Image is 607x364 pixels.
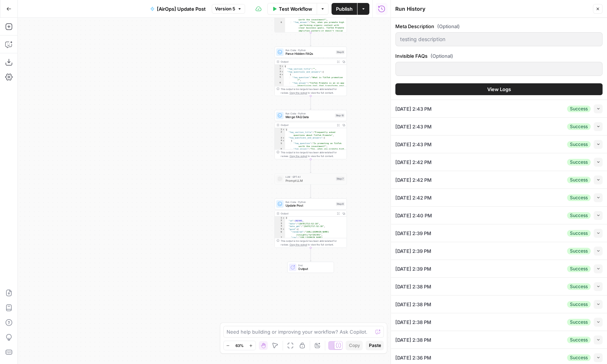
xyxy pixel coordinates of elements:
[275,136,285,139] div: 3
[275,142,285,148] div: 5
[567,283,591,290] div: Success
[567,230,591,237] div: Success
[567,266,591,272] div: Success
[275,131,285,136] div: 2
[286,175,334,178] span: LLM · GPT-4.1
[567,248,591,254] div: Success
[395,283,431,290] span: [DATE] 2:38 PM
[298,267,330,271] span: Output
[275,81,284,163] div: 6
[310,159,311,173] g: Edge from step_10 to step_7
[275,73,284,76] div: 4
[281,239,344,247] div: This output is too large & has been abbreviated for review. to view the full content.
[275,70,284,73] div: 3
[275,230,285,236] div: 6
[349,342,360,349] span: Copy
[395,354,431,361] span: [DATE] 2:36 PM
[146,3,210,15] button: [AirOps] Update Post
[279,5,312,13] span: Test Workflow
[310,184,311,198] g: Edge from step_7 to step_6
[274,47,347,96] div: Run Code · PythonParse Hidden FAQsStep 9Output{ "faq_section_title":"", "faq_questions_and_answer...
[430,52,453,60] span: (Optional)
[281,123,334,127] div: Output
[286,51,334,56] span: Parse Hidden FAQs
[395,247,431,255] span: [DATE] 2:39 PM
[274,110,347,159] div: Run Code · PythonMerge FAQ DataStep 10Output{ "faq_section_title":"Frequently asked questions abo...
[281,212,334,216] div: Output
[289,243,307,246] span: Copy the output
[289,155,307,158] span: Copy the output
[366,341,384,350] button: Paste
[395,194,432,201] span: [DATE] 2:42 PM
[487,86,511,93] span: View Logs
[282,136,285,139] span: Toggle code folding, rows 3 through 28
[395,336,431,344] span: [DATE] 2:38 PM
[567,212,591,219] div: Success
[298,263,330,267] span: End
[395,141,432,148] span: [DATE] 2:43 PM
[567,159,591,166] div: Success
[310,33,311,46] g: Edge from step_1 to step_9
[286,48,334,52] span: Run Code · Python
[281,60,334,64] div: Output
[567,194,591,201] div: Success
[567,141,591,148] div: Success
[395,212,432,219] span: [DATE] 2:40 PM
[336,202,345,206] div: Step 6
[212,4,245,14] button: Version 5
[274,173,347,184] div: LLM · GPT-4.1Prompt LLMStep 7
[286,178,334,183] span: Prompt LLM
[336,177,345,181] div: Step 7
[275,225,285,228] div: 4
[567,106,591,112] div: Success
[395,301,431,308] span: [DATE] 2:38 PM
[274,262,347,273] div: EndOutput
[331,3,357,15] button: Publish
[286,203,334,208] span: Update Post
[286,200,334,204] span: Run Code · Python
[336,50,345,54] div: Step 9
[282,228,285,231] span: Toggle code folding, rows 5 through 8
[275,222,285,225] div: 3
[567,319,591,325] div: Success
[282,139,285,142] span: Toggle code folding, rows 4 through 8
[395,83,603,95] button: View Logs
[275,128,285,131] div: 1
[275,67,284,70] div: 2
[275,16,285,21] div: 5
[567,123,591,130] div: Success
[395,318,431,326] span: [DATE] 2:38 PM
[567,301,591,308] div: Success
[395,230,431,237] span: [DATE] 2:39 PM
[395,158,432,166] span: [DATE] 2:42 PM
[286,115,333,120] span: Merge FAQ Data
[369,342,381,349] span: Paste
[336,5,353,13] span: Publish
[289,91,307,94] span: Copy the output
[281,73,284,76] span: Toggle code folding, rows 4 through 7
[282,128,285,131] span: Toggle code folding, rows 1 through 29
[275,219,285,222] div: 2
[275,139,285,142] div: 4
[275,65,284,68] div: 1
[395,123,432,130] span: [DATE] 2:43 PM
[335,113,344,117] div: Step 10
[215,6,235,12] span: Version 5
[395,105,432,113] span: [DATE] 2:43 PM
[567,337,591,343] div: Success
[275,236,285,242] div: 7
[281,65,284,68] span: Toggle code folding, rows 1 through 9
[282,217,285,220] span: Toggle code folding, rows 1 through 23
[567,354,591,361] div: Success
[275,21,285,35] div: 6
[281,70,284,73] span: Toggle code folding, rows 3 through 8
[281,87,344,95] div: This output is too large & has been abbreviated for review. to view the full content.
[567,177,591,183] div: Success
[310,248,311,261] g: Edge from step_6 to end
[281,151,344,158] div: This output is too large & has been abbreviated for review. to view the full content.
[395,23,603,30] label: Meta Description
[310,96,311,110] g: Edge from step_9 to step_10
[275,76,284,81] div: 5
[395,52,603,60] label: Invisible FAQs
[346,341,363,350] button: Copy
